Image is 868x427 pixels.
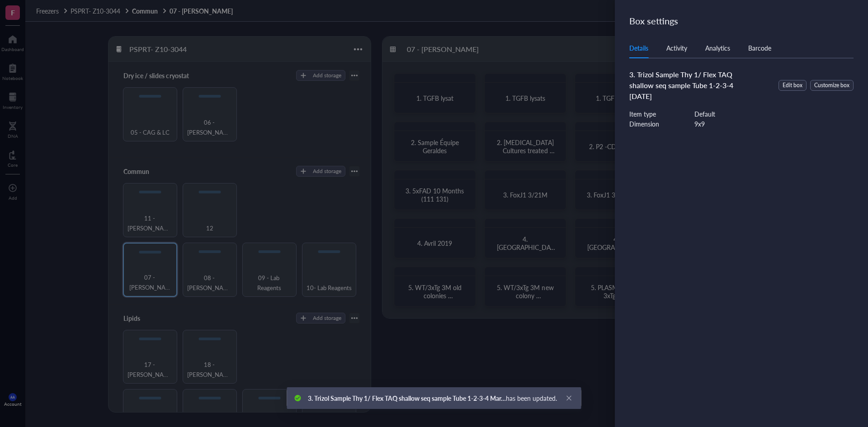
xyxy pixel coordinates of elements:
[308,394,557,403] span: has been updated.
[629,119,694,129] div: Dimension
[810,80,854,91] button: Customize box
[694,109,715,119] div: Default
[629,43,648,53] div: Details
[666,43,687,53] div: Activity
[814,81,849,90] span: Customize box
[564,393,574,403] a: Close
[629,109,694,119] div: Item type
[778,80,807,91] button: Edit box
[629,69,733,101] span: 3. Trizol Sample Thy 1/ Flex TAQ shallow seq sample Tube 1-2-3-4 [DATE]
[705,43,730,53] div: Analytics
[783,81,802,90] span: Edit box
[694,119,705,129] div: 9 x 9
[629,14,857,27] div: Box settings
[748,43,771,53] div: Barcode
[308,394,506,403] b: 3. Trizol Sample Thy 1/ Flex TAQ shallow seq sample Tube 1-2-3-4 Mar…
[566,395,572,401] span: close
